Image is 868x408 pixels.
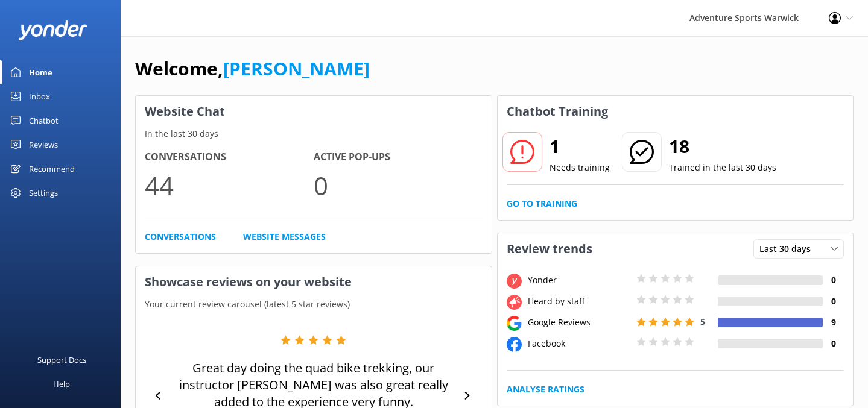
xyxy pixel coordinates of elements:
[29,157,75,181] div: Recommend
[53,372,70,396] div: Help
[145,230,216,243] a: Conversations
[550,161,610,174] p: Needs training
[314,149,483,165] h4: Active Pop-ups
[37,348,86,372] div: Support Docs
[29,108,59,133] div: Chatbot
[525,337,633,350] div: Facebook
[29,60,52,84] div: Home
[223,56,370,81] a: [PERSON_NAME]
[525,316,633,329] div: Google Reviews
[507,383,584,396] a: Analyse Ratings
[145,165,314,206] p: 44
[669,161,776,174] p: Trained in the last 30 days
[759,242,818,256] span: Last 30 days
[525,295,633,308] div: Heard by staff
[823,274,844,287] h4: 0
[498,96,617,127] h3: Chatbot Training
[550,132,610,161] h2: 1
[29,181,58,205] div: Settings
[135,54,370,83] h1: Welcome,
[29,84,50,108] div: Inbox
[314,165,483,206] p: 0
[700,316,705,327] span: 5
[136,298,492,311] p: Your current review carousel (latest 5 star reviews)
[669,132,776,161] h2: 18
[145,149,314,165] h4: Conversations
[498,233,601,265] h3: Review trends
[507,197,577,210] a: Go to Training
[823,337,844,350] h4: 0
[29,133,58,157] div: Reviews
[525,274,633,287] div: Yonder
[823,316,844,329] h4: 9
[136,266,492,298] h3: Showcase reviews on your website
[136,96,492,127] h3: Website Chat
[136,127,492,140] p: In the last 30 days
[18,20,87,40] img: yonder-white-logo.png
[243,230,326,243] a: Website Messages
[823,295,844,308] h4: 0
